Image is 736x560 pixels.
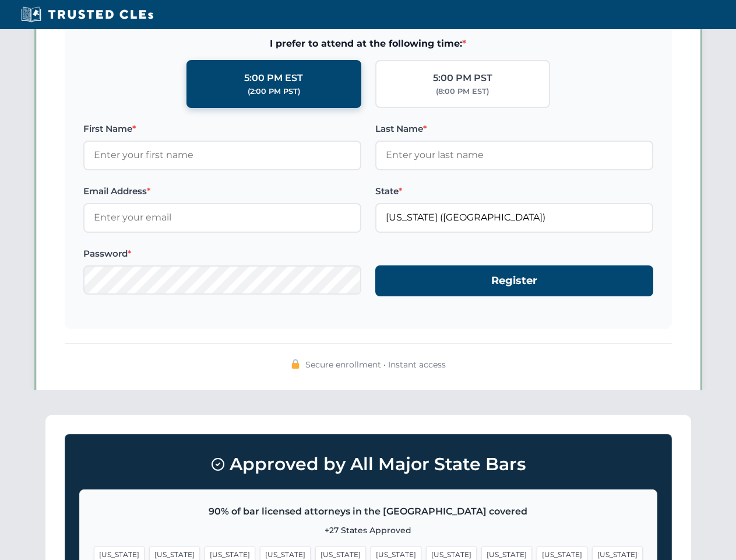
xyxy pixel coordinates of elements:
[83,122,361,136] label: First Name
[79,449,657,480] h3: Approved by All Major State Bars
[433,71,492,86] div: 5:00 PM PST
[375,122,653,136] label: Last Name
[94,504,643,519] p: 90% of bar licensed attorneys in the [GEOGRAPHIC_DATA] covered
[291,359,300,369] img: 🔒
[83,36,653,51] span: I prefer to attend at the following time:
[17,6,157,23] img: Trusted CLEs
[248,86,300,97] div: (2:00 PM PST)
[244,71,303,86] div: 5:00 PM EST
[375,265,653,296] button: Register
[375,203,653,232] input: Florida (FL)
[375,184,653,198] label: State
[83,184,361,198] label: Email Address
[305,358,446,371] span: Secure enrollment • Instant access
[83,203,361,232] input: Enter your email
[375,141,653,170] input: Enter your last name
[94,524,643,537] p: +27 States Approved
[83,141,361,170] input: Enter your first name
[436,86,489,97] div: (8:00 PM EST)
[83,247,361,261] label: Password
